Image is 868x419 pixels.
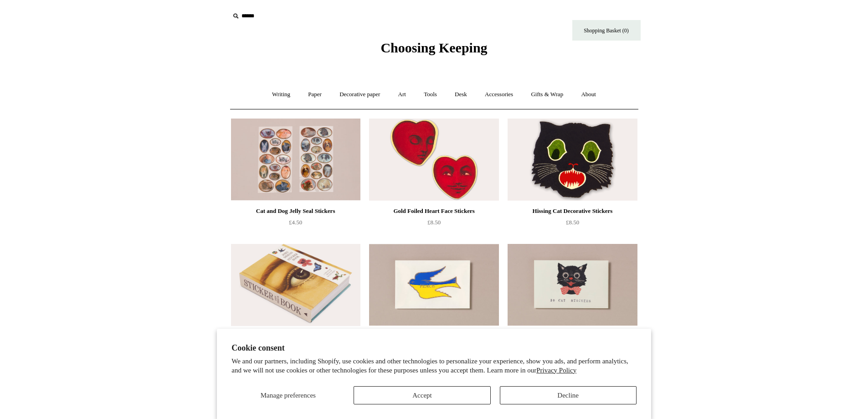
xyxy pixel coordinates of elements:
a: Hissing Cat Decorative Stickers £8.50 [508,206,637,243]
a: Paper [300,83,330,107]
a: Decorative paper [331,83,388,107]
a: Writing [264,83,298,107]
a: Privacy Policy [536,367,576,374]
a: John Derian Sticker Book John Derian Sticker Book [231,244,360,326]
img: Hissing Cat Decorative Stickers [508,119,637,201]
button: Manage preferences [231,386,344,404]
a: Shopping Basket (0) [572,20,641,41]
h2: Cookie consent [231,343,637,353]
img: Nonprofit Ukraine Peace Dove Stickers [369,244,498,326]
img: Gold Foiled Heart Face Stickers [369,119,498,201]
button: Accept [354,386,490,404]
span: £4.50 [289,219,302,226]
a: Choosing Keeping [380,47,487,54]
div: Hissing Cat Decorative Stickers [510,206,635,217]
a: Desk [447,83,475,107]
button: Decline [500,386,637,404]
a: About [573,83,604,107]
div: Gold Foiled Heart Face Stickers [371,206,496,217]
span: £8.50 [566,219,579,226]
span: Manage preferences [261,392,316,399]
a: Tools [416,83,445,107]
a: Nonprofit Ukraine Peace Dove Stickers Nonprofit Ukraine Peace Dove Stickers [369,244,498,326]
a: Hissing Cat Decorative Stickers Hissing Cat Decorative Stickers [508,119,637,201]
a: Art [390,83,414,107]
a: Gold Foiled Heart Face Stickers £8.50 [369,206,498,243]
img: John Derian Sticker Book [231,244,360,326]
a: Smiling Cat Decorative Stickers Smiling Cat Decorative Stickers [508,244,637,326]
a: Cat and Dog Jelly Seal Stickers £4.50 [231,206,360,243]
span: £8.50 [427,219,441,226]
a: Accessories [477,83,521,107]
p: We and our partners, including Shopify, use cookies and other technologies to personalize your ex... [231,357,637,375]
div: Cat and Dog Jelly Seal Stickers [233,206,358,217]
img: Cat and Dog Jelly Seal Stickers [231,119,360,201]
span: Choosing Keeping [380,40,487,55]
a: Gold Foiled Heart Face Stickers Gold Foiled Heart Face Stickers [369,119,498,201]
img: Smiling Cat Decorative Stickers [508,244,637,326]
a: Cat and Dog Jelly Seal Stickers Cat and Dog Jelly Seal Stickers [231,119,360,201]
a: Gifts & Wrap [523,83,571,107]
